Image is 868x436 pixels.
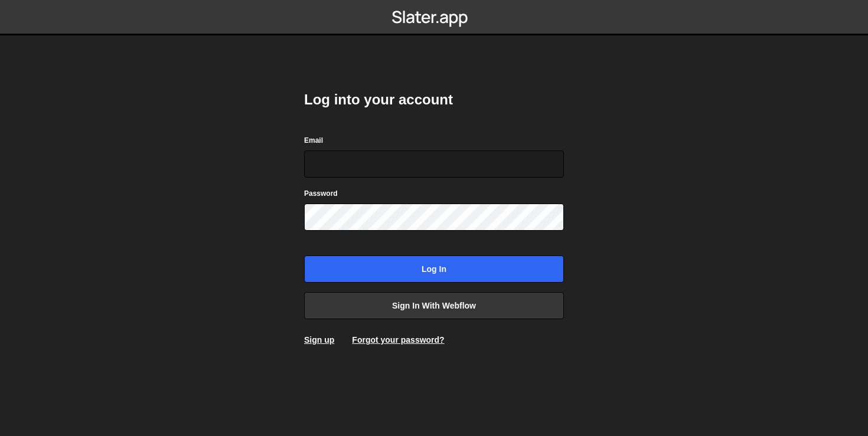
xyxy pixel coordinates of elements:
[304,135,323,146] label: Email
[304,335,334,345] a: Sign up
[304,90,564,109] h2: Log into your account
[304,292,564,319] a: Sign in with Webflow
[304,188,338,199] label: Password
[304,255,564,283] input: Log in
[352,335,444,345] a: Forgot your password?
